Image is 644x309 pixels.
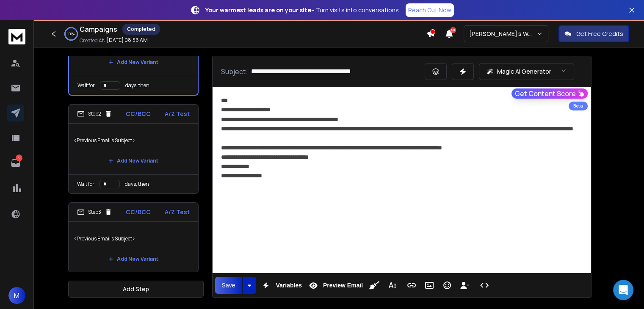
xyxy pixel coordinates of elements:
a: Reach Out Now [406,3,454,17]
p: days, then [125,82,149,89]
span: Variables [274,282,304,289]
div: Step 2 [77,110,112,118]
span: Preview Email [321,282,365,289]
p: days, then [125,181,149,188]
button: Insert Unsubscribe Link [457,277,473,294]
span: 50 [450,27,456,33]
p: <Previous Email's Subject> [74,129,193,152]
button: More Text [384,277,400,294]
button: Add New Variant [102,152,165,169]
button: Add New Variant [102,54,165,71]
img: logo [8,29,25,44]
p: A/Z Test [165,110,190,118]
div: Open Intercom Messenger [613,280,633,300]
p: [DATE] 08:56 AM [107,37,148,44]
button: M [8,287,25,304]
div: Step 3 [77,208,112,216]
p: Get Free Credits [576,30,623,38]
p: 100 % [67,31,75,36]
button: Preview Email [305,277,365,294]
strong: Your warmest leads are on your site [205,6,311,14]
div: Beta [569,102,588,110]
button: Variables [258,277,304,294]
button: Emoticons [439,277,455,294]
p: CC/BCC [126,110,151,118]
button: Save [215,277,242,294]
p: Subject: [221,66,248,77]
p: 51 [16,154,22,161]
p: Magic AI Generator [497,67,551,76]
a: 51 [7,154,24,171]
p: <Previous Email's Subject> [74,227,193,251]
button: Insert Image (Ctrl+P) [421,277,437,294]
p: Created At: [80,37,105,44]
h1: Campaigns [80,24,117,34]
button: Get Content Score [511,88,588,99]
p: Wait for [77,82,95,89]
button: Add Step [68,281,204,298]
button: Insert Link (Ctrl+K) [404,277,420,294]
button: Magic AI Generator [479,63,574,80]
p: [PERSON_NAME]'s Workspace [469,30,536,38]
button: Clean HTML [366,277,382,294]
p: – Turn visits into conversations [205,6,399,14]
p: Wait for [77,181,94,188]
button: Get Free Credits [558,25,629,42]
p: A/Z Test [165,208,190,216]
li: Step3CC/BCCA/Z Test<Previous Email's Subject>Add New Variant [68,202,199,273]
button: Add New Variant [102,251,165,268]
p: CC/BCC [126,208,151,216]
div: Completed [122,24,160,35]
p: Reach Out Now [408,6,451,14]
button: Code View [476,277,492,294]
li: Step2CC/BCCA/Z Test<Previous Email's Subject>Add New VariantWait fordays, then [68,104,199,194]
